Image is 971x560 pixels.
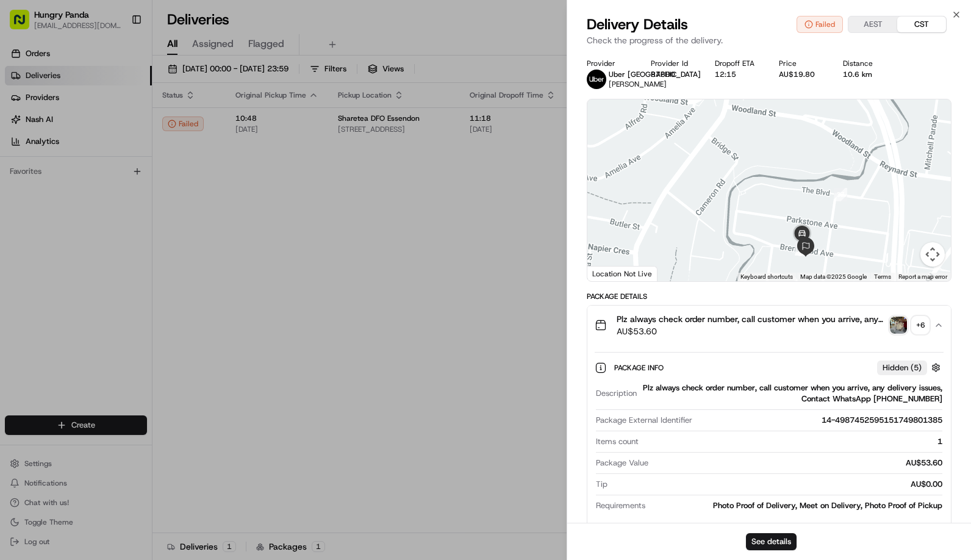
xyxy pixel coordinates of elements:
p: Welcome 👋 [12,49,222,68]
div: 40 [795,242,808,256]
button: Failed [797,16,843,33]
span: Map data ©2025 Google [800,273,867,280]
span: AU$53.60 [617,325,885,337]
img: Asif Zaman Khan [12,210,32,230]
span: • [40,189,45,199]
img: 1736555255976-a54dd68f-1ca7-489b-9aae-adbdc363a1c4 [12,117,34,138]
button: Keyboard shortcuts [740,273,793,281]
img: 1727276513143-84d647e1-66c0-4f92-a045-3c9f9f5dfd92 [26,117,48,138]
p: Check the progress of the delivery. [587,34,951,46]
div: 💻 [103,274,113,284]
button: CST [897,16,946,32]
div: Dropoff ETA [715,59,759,68]
div: Package Details [587,292,951,301]
div: AU$19.80 [779,70,823,79]
div: 📗 [12,274,22,284]
div: Start new chat [55,117,200,129]
div: 14-4987452595151749801385 [697,415,942,426]
div: 1 [643,436,942,447]
span: Uber [GEOGRAPHIC_DATA] [609,70,701,79]
span: Package Info [614,363,666,373]
span: API Documentation [115,273,196,285]
div: 10.6 km [843,70,887,79]
span: Plz always check order number, call customer when you arrive, any delivery issues, Contact WhatsA... [617,313,885,325]
span: Description [596,388,637,399]
span: Delivery Details [587,15,688,34]
span: 8月15日 [47,189,76,199]
div: Photo Proof of Delivery, Meet on Delivery, Photo Proof of Pickup [650,500,942,511]
span: Tip [596,479,607,490]
div: 12:15 [715,70,759,79]
img: uber-new-logo.jpeg [587,70,606,89]
button: Map camera controls [920,242,945,267]
button: See all [189,156,222,171]
span: Package External Identifier [596,415,692,426]
button: AEST [848,16,897,32]
div: Provider Id [651,59,695,68]
button: photo_proof_of_pickup image+6 [890,317,929,334]
span: Knowledge Base [24,273,93,285]
div: Distance [843,59,887,68]
a: 💻API Documentation [98,268,201,290]
div: Past conversations [12,159,78,168]
a: Open this area in Google Maps (opens a new window) [590,265,631,281]
span: [PERSON_NAME] [38,222,99,232]
div: Location Not Live [587,266,657,281]
span: Items count [596,436,639,447]
span: Pylon [121,303,148,312]
img: Google [590,265,631,281]
button: Start new chat [207,120,222,135]
div: 37 [834,188,847,201]
div: Provider [587,59,631,68]
a: 📗Knowledge Base [7,268,98,290]
span: Hidden ( 5 ) [883,362,922,373]
div: We're available if you need us! [55,129,168,138]
button: Plz always check order number, call customer when you arrive, any delivery issues, Contact WhatsA... [587,306,951,345]
a: Report a map error [898,273,947,280]
span: [PERSON_NAME] [609,79,667,89]
img: 1736555255976-a54dd68f-1ca7-489b-9aae-adbdc363a1c4 [24,223,34,232]
div: + 6 [912,317,929,334]
span: Package Value [596,458,648,468]
span: Requirements [596,500,645,511]
div: Price [779,59,823,68]
div: AU$53.60 [653,458,942,468]
span: • [101,222,106,232]
img: photo_proof_of_pickup image [890,317,907,334]
div: Plz always check order number, call customer when you arrive, any delivery issues, Contact WhatsA... [642,382,942,404]
img: Nash [12,12,37,37]
button: See details [746,533,797,550]
div: AU$0.00 [612,479,942,490]
div: Plz always check order number, call customer when you arrive, any delivery issues, Contact WhatsA... [587,345,951,533]
a: Terms [874,273,891,280]
span: 8月7日 [108,222,132,232]
button: 876D0 [651,70,675,79]
button: Hidden (5) [877,360,944,375]
a: Powered byPylon [86,302,148,312]
input: Clear [32,79,201,92]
